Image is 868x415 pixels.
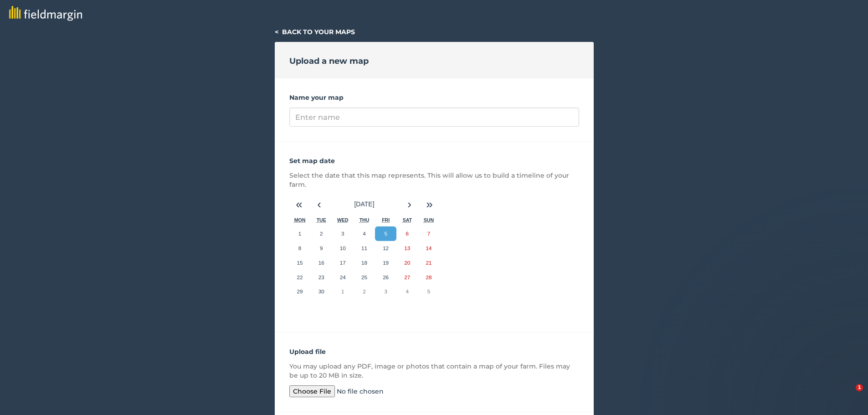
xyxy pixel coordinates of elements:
[383,274,389,280] abbr: September 26, 2025
[275,28,355,36] a: < Back to your maps
[340,274,346,280] abbr: September 24, 2025
[289,226,311,241] button: September 1, 2025
[361,260,367,266] abbr: September 18, 2025
[361,274,367,280] abbr: September 25, 2025
[297,274,303,280] abbr: September 22, 2025
[289,157,335,165] strong: Set map date
[311,270,332,285] button: September 23, 2025
[363,231,365,236] abbr: September 4, 2025
[289,93,579,102] label: Name your map
[332,226,354,241] button: September 3, 2025
[332,284,354,299] button: October 1, 2025
[856,384,863,391] span: 1
[354,226,375,241] button: September 4, 2025
[837,384,859,406] iframe: Intercom live chat
[309,195,329,215] button: ‹
[289,195,309,215] button: «
[418,256,439,270] button: September 21, 2025
[329,195,400,215] button: [DATE]
[289,256,311,270] button: September 15, 2025
[9,6,82,21] img: fieldmargin logo
[341,288,344,294] abbr: October 1, 2025
[426,245,431,251] abbr: September 14, 2025
[311,284,332,299] button: September 30, 2025
[318,274,324,280] abbr: September 23, 2025
[318,288,324,294] abbr: September 30, 2025
[332,256,354,270] button: September 17, 2025
[354,241,375,256] button: September 11, 2025
[384,231,387,236] abbr: September 5, 2025
[427,288,430,294] abbr: October 5, 2025
[340,245,346,251] abbr: September 10, 2025
[375,256,396,270] button: September 19, 2025
[375,270,396,285] button: September 26, 2025
[340,260,346,266] abbr: September 17, 2025
[289,55,369,67] h2: Upload a new map
[298,231,301,236] abbr: September 1, 2025
[289,270,311,285] button: September 22, 2025
[427,231,430,236] abbr: September 7, 2025
[318,260,324,266] abbr: September 16, 2025
[361,245,367,251] abbr: September 11, 2025
[396,226,418,241] button: September 6, 2025
[382,217,390,223] abbr: Friday
[375,226,396,241] button: September 5, 2025
[289,171,579,189] p: Select the date that this map represents. This will allow us to build a timeline of your farm.
[404,245,410,251] abbr: September 13, 2025
[406,288,409,294] abbr: October 4, 2025
[311,226,332,241] button: September 2, 2025
[396,256,418,270] button: September 20, 2025
[337,217,349,223] abbr: Wednesday
[363,288,365,294] abbr: October 2, 2025
[396,270,418,285] button: September 27, 2025
[332,270,354,285] button: September 24, 2025
[418,270,439,285] button: September 28, 2025
[396,284,418,299] button: October 4, 2025
[354,200,374,208] span: [DATE]
[332,241,354,256] button: September 10, 2025
[418,226,439,241] button: September 7, 2025
[424,217,434,223] abbr: Sunday
[354,284,375,299] button: October 2, 2025
[418,241,439,256] button: September 14, 2025
[418,284,439,299] button: October 5, 2025
[289,362,579,380] p: You may upload any PDF, image or photos that contain a map of your farm. Files may be up to 20 MB...
[289,108,579,127] input: Enter name
[360,217,370,223] abbr: Thursday
[426,274,431,280] abbr: September 28, 2025
[383,260,389,266] abbr: September 19, 2025
[289,241,311,256] button: September 8, 2025
[320,231,323,236] abbr: September 2, 2025
[404,260,410,266] abbr: September 20, 2025
[396,241,418,256] button: September 13, 2025
[311,241,332,256] button: September 9, 2025
[426,260,431,266] abbr: September 21, 2025
[341,231,344,236] abbr: September 3, 2025
[298,245,301,251] abbr: September 8, 2025
[354,256,375,270] button: September 18, 2025
[375,241,396,256] button: September 12, 2025
[289,348,326,356] strong: Upload file
[420,195,440,215] button: »
[375,284,396,299] button: October 3, 2025
[400,195,420,215] button: ›
[297,260,303,266] abbr: September 15, 2025
[384,288,387,294] abbr: October 3, 2025
[403,217,412,223] abbr: Saturday
[289,284,311,299] button: September 29, 2025
[311,256,332,270] button: September 16, 2025
[383,245,389,251] abbr: September 12, 2025
[354,270,375,285] button: September 25, 2025
[404,274,410,280] abbr: September 27, 2025
[406,231,409,236] abbr: September 6, 2025
[294,217,306,223] abbr: Monday
[297,288,303,294] abbr: September 29, 2025
[320,245,323,251] abbr: September 9, 2025
[317,217,326,223] abbr: Tuesday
